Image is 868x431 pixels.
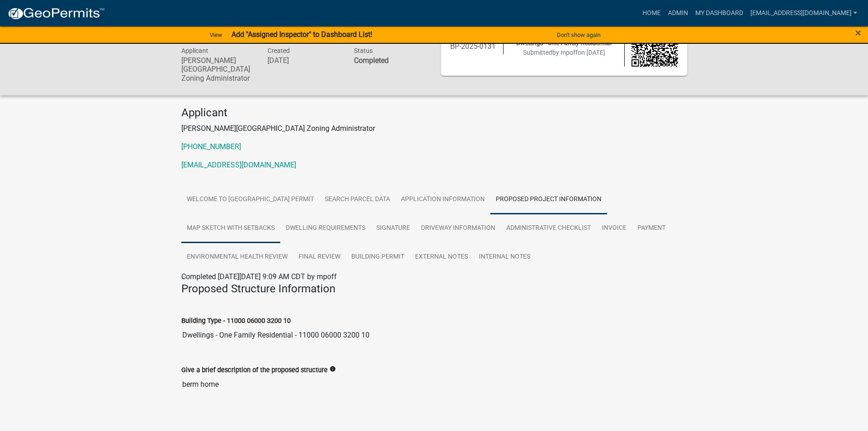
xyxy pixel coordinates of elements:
[181,367,328,374] label: Give a brief description of the proposed structure
[747,5,861,22] a: [EMAIL_ADDRESS][DOMAIN_NAME]
[596,214,632,243] a: Invoice
[855,26,861,39] span: ×
[354,47,373,54] span: Status
[206,27,226,42] a: View
[664,5,692,22] a: Admin
[329,366,336,372] i: info
[267,47,290,54] span: Created
[319,185,395,214] a: Search Parcel Data
[181,318,291,324] label: Building Type - 11000 06000 3200 10
[346,243,410,272] a: Building Permit
[523,49,605,56] span: Submitted on [DATE]
[354,56,389,65] strong: Completed
[181,47,208,54] span: Applicant
[181,282,687,296] h4: Proposed Structure Information
[181,56,254,83] h6: [PERSON_NAME][GEOGRAPHIC_DATA] Zoning Administrator
[181,214,280,243] a: Map Sketch with Setbacks
[410,243,473,272] a: External Notes
[473,243,536,272] a: Internal Notes
[181,106,687,119] h4: Applicant
[181,185,319,214] a: Welcome to [GEOGRAPHIC_DATA] Permit
[181,243,293,272] a: Environmental Health Review
[632,214,671,243] a: Payment
[280,214,371,243] a: Dwelling Requirements
[267,56,340,65] h6: [DATE]
[371,214,416,243] a: Signature
[490,185,607,214] a: Proposed Project Information
[416,214,501,243] a: Driveway Information
[293,243,346,272] a: Final Review
[181,142,241,151] a: [PHONE_NUMBER]
[395,185,490,214] a: Application Information
[855,27,861,38] button: Close
[639,5,664,22] a: Home
[181,161,296,169] a: [EMAIL_ADDRESS][DOMAIN_NAME]
[553,27,604,42] button: Don't show again
[692,5,747,22] a: My Dashboard
[501,214,596,243] a: Administrative Checklist
[181,272,337,281] span: Completed [DATE][DATE] 9:09 AM CDT by mpoff
[552,49,578,56] span: by mpoff
[181,123,687,134] p: [PERSON_NAME][GEOGRAPHIC_DATA] Zoning Administrator
[450,42,497,51] h6: BP-2025-0131
[231,30,372,39] strong: Add "Assigned Inspector" to Dashboard List!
